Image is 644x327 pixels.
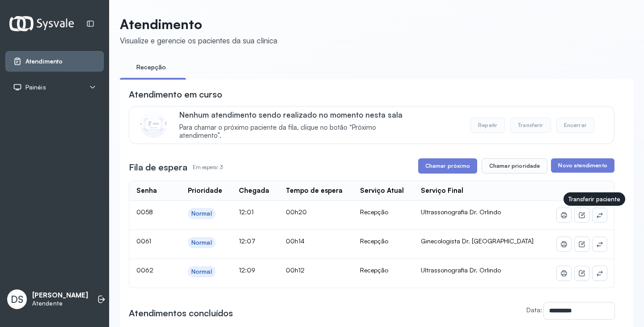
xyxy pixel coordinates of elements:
[136,266,153,274] span: 0062
[129,161,187,174] h3: Fila de espera
[32,300,88,307] p: Atendente
[286,237,305,245] span: 00h14
[120,36,277,45] div: Visualize e gerencie os pacientes da sua clínica
[286,187,343,195] div: Tempo de espera
[129,88,222,101] h3: Atendimento em curso
[191,268,212,276] div: Normal
[136,208,153,216] span: 0058
[239,237,255,245] span: 12:07
[421,187,463,195] div: Serviço Final
[140,111,167,138] img: Imagem de CalloutCard
[470,118,505,133] button: Repetir
[526,306,542,314] label: Data:
[418,158,477,174] button: Chamar próximo
[421,237,534,245] span: Ginecologista Dr. [GEOGRAPHIC_DATA]
[191,239,212,246] div: Normal
[239,266,255,274] span: 12:09
[510,118,551,133] button: Transferir
[286,208,307,216] span: 00h20
[188,187,222,195] div: Prioridade
[136,187,157,195] div: Senha
[286,266,305,274] span: 00h12
[193,161,223,174] p: Em espera: 3
[9,16,74,31] img: Logotipo do estabelecimento
[120,16,277,32] p: Atendimento
[239,187,269,195] div: Chegada
[179,123,416,140] span: Para chamar o próximo paciente da fila, clique no botão “Próximo atendimento”.
[421,208,501,216] span: Ultrassonografia Dr. Orlindo
[360,208,407,216] div: Recepção
[136,237,151,245] span: 0061
[239,208,254,216] span: 12:01
[421,266,501,274] span: Ultrassonografia Dr. Orlindo
[25,58,63,65] span: Atendimento
[129,307,233,319] h3: Atendimentos concluídos
[191,210,212,217] div: Normal
[13,57,96,66] a: Atendimento
[179,110,416,119] p: Nenhum atendimento sendo realizado no momento nesta sala
[360,237,407,245] div: Recepção
[360,187,404,195] div: Serviço Atual
[556,118,594,133] button: Encerrar
[25,84,46,91] span: Painéis
[551,158,614,173] button: Novo atendimento
[482,158,548,174] button: Chamar prioridade
[32,291,88,300] p: [PERSON_NAME]
[360,266,407,274] div: Recepção
[120,60,182,75] a: Recepção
